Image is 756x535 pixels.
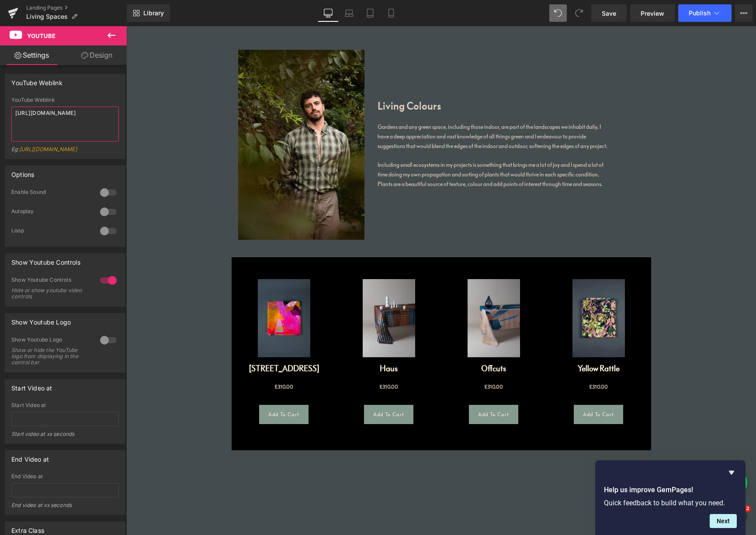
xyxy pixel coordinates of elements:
[678,4,732,22] button: Publish
[238,379,287,398] button: Add To Cart
[463,356,482,366] span: £310.00
[11,276,91,286] div: Show Youtube Controls
[11,146,119,159] div: Eg:
[689,10,711,17] span: Publish
[570,4,588,22] button: Redo
[251,72,518,87] h1: Living Colours
[27,32,55,39] span: Youtube
[735,4,753,22] button: More
[11,402,119,408] div: Start Video at
[11,380,52,392] div: Start Video at
[253,356,272,366] span: £310.00
[343,379,392,398] button: Add To Cart
[148,356,167,366] span: £310.00
[247,385,278,391] span: Add To Cart
[446,253,499,331] img: Yellow Rattle
[11,431,119,443] div: Start video at xx seconds
[11,189,91,198] div: Enable Sound
[19,146,77,152] a: [URL][DOMAIN_NAME]
[236,253,289,331] img: Haus
[26,13,68,20] span: Living Spaces
[549,4,567,22] button: Undo
[358,356,377,366] span: £310.00
[142,385,173,391] span: Add To Cart
[726,467,737,478] button: Hide survey
[339,4,360,22] a: Laptop
[11,166,34,178] div: Options
[457,385,488,391] span: Add To Cart
[251,134,483,163] p: Including small ecosystems in my projects is something that brings me a lot of joy and I spend a ...
[253,337,271,347] a: Haus
[451,337,493,347] a: Yellow Rattle
[251,96,483,125] p: Gardens and any green space, including those indoor, are part of the landscapes we inhabit daily....
[318,4,339,22] a: Desktop
[604,467,737,528] div: Help us improve GemPages!
[11,254,80,266] div: Show Youtube Controls
[11,74,62,86] div: YouTube Weblink
[641,9,664,18] span: Preview
[11,522,44,534] div: Extra Class
[352,385,383,391] span: Add To Cart
[710,514,737,528] button: Next question
[630,4,675,22] a: Preview
[11,451,49,463] div: End Video at
[11,227,91,236] div: Loop
[744,505,751,512] span: 2
[355,337,380,347] a: Offcuts
[123,337,193,347] a: [STREET_ADDRESS]
[360,4,381,22] a: Tablet
[11,473,119,480] div: End Video at
[143,9,164,17] span: Library
[65,45,128,65] a: Design
[602,9,616,18] span: Save
[447,379,497,398] button: Add To Cart
[132,253,184,331] img: 27 Rue des Fleurus
[127,4,170,22] a: New Library
[604,485,737,495] h2: Help us improve GemPages!
[11,347,90,366] div: Show or hide the YouTube logo from displaying in the control bar
[11,208,91,217] div: Autoplay
[11,502,119,514] div: End video at xx seconds
[604,499,737,507] p: Quick feedback to build what you need.
[133,379,182,398] button: Add To Cart
[26,4,127,11] a: Landing Pages
[381,4,402,22] a: Mobile
[341,253,394,331] img: Offcuts
[11,97,119,103] div: YouTube Weblink
[11,336,91,345] div: Show Youtube Logo
[11,314,71,326] div: Show Youtube Logo
[11,287,90,300] div: Hide or show youtube video controls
